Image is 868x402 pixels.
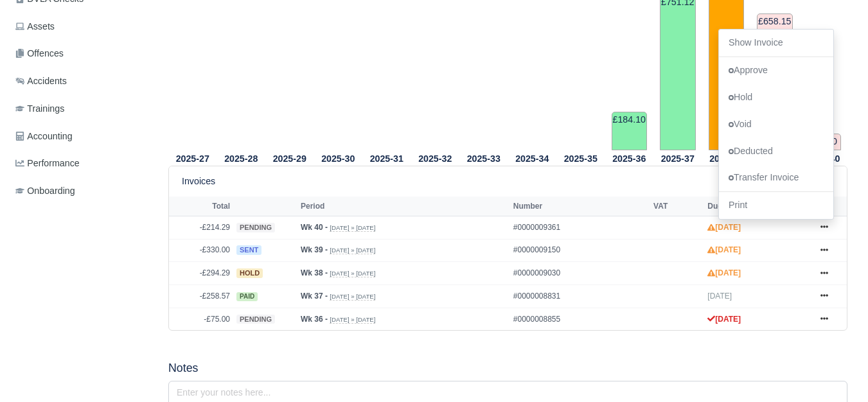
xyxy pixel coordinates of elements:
strong: [DATE] [707,315,741,324]
td: £658.15 [757,13,793,150]
span: hold [236,268,263,278]
strong: Wk 36 - [301,315,328,324]
td: £184.10 [612,112,648,150]
span: paid [236,292,258,301]
td: #0000008831 [510,284,650,308]
a: Accounting [10,124,153,149]
th: 2025-38 [702,151,751,166]
small: [DATE] » [DATE] [330,293,375,301]
a: Hold [719,84,833,111]
th: Due [704,197,808,216]
span: pending [236,223,275,232]
td: #0000009150 [510,239,650,262]
span: pending [236,315,275,324]
span: Trainings [15,101,64,116]
th: Period [297,197,510,216]
span: Assets [15,19,55,34]
span: sent [236,245,261,255]
small: [DATE] » [DATE] [330,316,375,324]
a: Void [719,111,833,138]
a: Approve [719,57,833,84]
td: #0000009361 [510,216,650,239]
strong: [DATE] [707,245,741,254]
td: #0000009030 [510,262,650,285]
th: 2025-32 [411,151,460,166]
strong: Wk 38 - [301,268,328,277]
span: [DATE] [707,292,732,301]
strong: Wk 39 - [301,245,328,254]
a: Print [719,192,833,219]
strong: [DATE] [707,223,741,232]
th: Number [510,197,650,216]
a: Transfer Invoice [719,164,833,191]
h5: Notes [168,362,847,375]
a: Accidents [10,69,153,94]
a: Onboarding [10,179,153,204]
iframe: Chat Widget [804,340,868,402]
td: #0000008855 [510,308,650,330]
a: Offences [10,41,153,66]
span: Offences [15,46,64,61]
th: 2025-37 [653,151,702,166]
td: -£294.29 [169,262,233,285]
td: -£330.00 [169,239,233,262]
th: 2025-27 [168,151,217,166]
th: VAT [650,197,704,216]
strong: Wk 37 - [301,292,328,301]
small: [DATE] » [DATE] [330,224,375,232]
strong: [DATE] [707,268,741,277]
small: [DATE] » [DATE] [330,247,375,254]
small: [DATE] » [DATE] [330,270,375,277]
strong: Wk 40 - [301,223,328,232]
span: Performance [15,156,80,171]
th: 2025-31 [362,151,411,166]
a: Performance [10,151,153,176]
span: Onboarding [15,184,75,198]
th: 2025-35 [556,151,605,166]
th: 2025-36 [605,151,654,166]
td: -£75.00 [169,308,233,330]
span: Accounting [15,129,73,144]
td: -£258.57 [169,284,233,308]
th: 2025-28 [217,151,266,166]
a: Assets [10,14,153,39]
th: Total [169,197,233,216]
a: Deducted [719,137,833,164]
span: Accidents [15,74,67,89]
th: 2025-29 [265,151,314,166]
a: Trainings [10,96,153,121]
th: 2025-30 [314,151,363,166]
th: 2025-34 [508,151,557,166]
th: 2025-33 [459,151,508,166]
a: Show Invoice [719,30,833,57]
h6: Invoices [182,176,215,187]
td: -£214.29 [169,216,233,239]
